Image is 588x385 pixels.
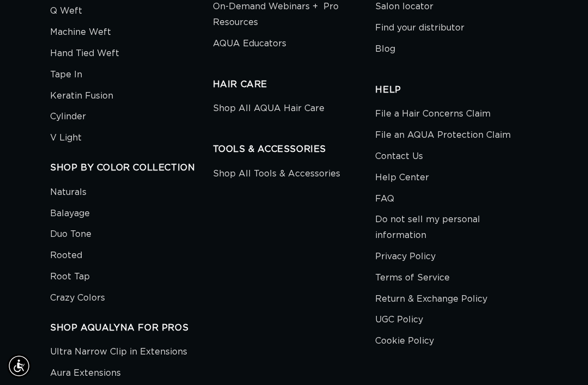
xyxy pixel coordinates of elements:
[50,22,111,43] a: Machine Weft
[375,246,436,267] a: Privacy Policy
[50,288,105,309] a: Crazy Colors
[375,331,434,352] a: Cookie Policy
[375,146,423,167] a: Contact Us
[50,64,82,85] a: Tape In
[50,162,213,174] h2: SHOP BY COLOR COLLECTION
[50,127,82,149] a: V Light
[375,167,429,188] a: Help Center
[375,39,395,60] a: Blog
[213,79,376,90] h2: HAIR CARE
[375,188,394,210] a: FAQ
[50,245,82,266] a: Rooted
[50,322,213,334] h2: SHOP AQUALYNA FOR PROS
[7,354,31,378] div: Accessibility Menu
[50,106,86,127] a: Cylinder
[375,84,538,96] h2: HELP
[375,309,423,331] a: UGC Policy
[375,289,487,310] a: Return & Exchange Policy
[50,266,90,288] a: Root Tap
[534,333,588,385] iframe: Chat Widget
[50,203,90,224] a: Balayage
[375,106,491,125] a: File a Hair Concerns Claim
[50,363,121,384] a: Aura Extensions
[213,33,286,54] a: AQUA Educators
[213,166,340,185] a: Shop All Tools & Accessories
[50,344,187,363] a: Ultra Narrow Clip in Extensions
[50,185,87,203] a: Naturals
[50,3,82,22] a: Q Weft
[213,101,324,119] a: Shop All AQUA Hair Care
[50,43,119,64] a: Hand Tied Weft
[213,144,376,155] h2: TOOLS & ACCESSORIES
[375,17,464,39] a: Find your distributor
[375,209,530,246] a: Do not sell my personal information
[50,224,91,245] a: Duo Tone
[375,125,511,146] a: File an AQUA Protection Claim
[50,85,113,107] a: Keratin Fusion
[375,267,450,289] a: Terms of Service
